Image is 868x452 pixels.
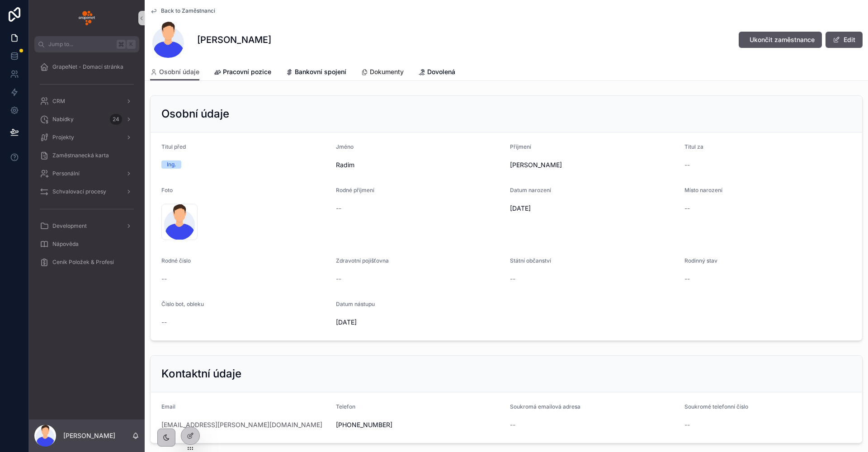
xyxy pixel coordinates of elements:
[52,259,114,266] span: Ceník Položek & Profesí
[34,111,139,127] a: Nabídky24
[150,64,199,81] a: Osobní údaje
[336,160,503,169] span: Radim
[684,204,690,213] span: --
[684,187,722,193] span: Místo narození
[34,129,139,146] a: Projekty
[336,301,375,307] span: Datum nástupu
[161,367,241,381] h2: Kontaktní údaje
[127,41,135,48] span: K
[52,222,87,230] span: Development
[214,64,271,82] a: Pracovní pozice
[361,64,404,82] a: Dokumenty
[161,187,173,193] span: Foto
[739,32,822,48] button: Ukončit zaměstnance
[52,134,74,141] span: Projekty
[52,98,65,105] span: CRM
[336,143,354,150] span: Jméno
[510,187,551,193] span: Datum narození
[110,114,122,125] div: 24
[510,257,551,264] span: Státní občanství
[286,64,346,82] a: Bankovní spojení
[161,420,322,429] a: [EMAIL_ADDRESS][PERSON_NAME][DOMAIN_NAME]
[510,143,531,150] span: Příjmení
[34,147,139,164] a: Zaměstnanecká karta
[161,318,167,327] span: --
[750,35,815,44] span: Ukončit zaměstnance
[34,254,139,270] a: Ceník Položek & Profesí
[161,7,215,14] span: Back to Zaměstnanci
[427,67,455,76] span: Dovolená
[48,41,113,48] span: Jump to...
[510,274,515,283] span: --
[161,107,229,121] h2: Osobní údaje
[161,257,191,264] span: Rodné číslo
[684,274,690,283] span: --
[370,67,404,76] span: Dokumenty
[197,33,271,46] h1: [PERSON_NAME]
[52,63,123,71] span: GrapeNet - Domací stránka
[336,257,389,264] span: Zdravotní pojišťovna
[52,188,106,195] span: Schvalovací procesy
[223,67,271,76] span: Pracovní pozice
[336,318,503,327] span: [DATE]
[336,274,341,283] span: --
[34,184,139,200] a: Schvalovací procesy
[52,116,74,123] span: Nabídky
[161,301,204,307] span: Číslo bot, obleku
[29,52,145,282] div: scrollable content
[52,240,79,248] span: Nápověda
[684,403,748,410] span: Soukromé telefonní číslo
[167,160,176,169] div: Ing.
[63,431,115,440] p: [PERSON_NAME]
[34,93,139,109] a: CRM
[150,7,215,14] a: Back to Zaměstnanci
[684,257,717,264] span: Rodinný stav
[161,274,167,283] span: --
[34,36,139,52] button: Jump to...K
[684,143,703,150] span: Titul za
[159,67,199,76] span: Osobní údaje
[510,160,677,169] span: [PERSON_NAME]
[34,218,139,234] a: Development
[684,160,690,169] span: --
[336,403,355,410] span: Telefon
[684,420,690,429] span: --
[161,143,186,150] span: Titul před
[52,170,80,177] span: Personální
[336,204,341,213] span: --
[336,420,503,429] span: [PHONE_NUMBER]
[34,165,139,182] a: Personální
[34,236,139,252] a: Nápověda
[510,204,677,213] span: [DATE]
[52,152,109,159] span: Zaměstnanecká karta
[34,59,139,75] a: GrapeNet - Domací stránka
[510,420,515,429] span: --
[79,11,95,25] img: App logo
[826,32,863,48] button: Edit
[295,67,346,76] span: Bankovní spojení
[161,403,175,410] span: Email
[510,403,580,410] span: Soukromá emailová adresa
[336,187,374,193] span: Rodné příjmení
[418,64,455,82] a: Dovolená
